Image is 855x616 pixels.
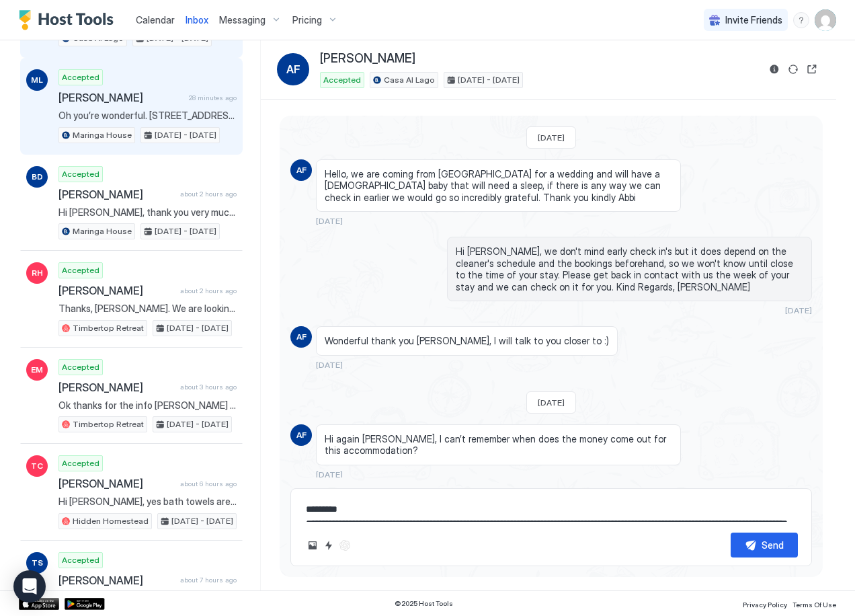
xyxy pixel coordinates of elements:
[31,364,43,376] span: EM
[458,74,520,86] span: [DATE] - [DATE]
[167,322,229,334] span: [DATE] - [DATE]
[395,599,453,608] span: © 2025 Host Tools
[792,601,836,609] span: Terms Of Use
[321,537,337,553] button: Quick reply
[58,284,175,297] span: [PERSON_NAME]
[58,574,175,587] span: [PERSON_NAME]
[296,164,307,176] span: AF
[31,74,43,86] span: ML
[58,188,175,201] span: [PERSON_NAME]
[815,9,836,31] div: User profile
[62,168,99,180] span: Accepted
[785,61,801,77] button: Sync reservation
[304,537,321,553] button: Upload image
[58,399,237,412] span: Ok thanks for the info [PERSON_NAME] 😊
[325,433,672,457] span: Hi again [PERSON_NAME], I can’t remember when does the money come out for this accommodation?
[323,74,361,86] span: Accepted
[785,305,812,315] span: [DATE]
[186,13,208,27] a: Inbox
[32,171,43,183] span: BD
[62,554,99,566] span: Accepted
[538,132,565,143] span: [DATE]
[167,418,229,430] span: [DATE] - [DATE]
[325,335,609,347] span: Wonderful thank you [PERSON_NAME], I will talk to you closer to :)
[62,361,99,373] span: Accepted
[65,598,105,610] a: Google Play Store
[62,264,99,276] span: Accepted
[456,245,803,293] span: Hi [PERSON_NAME], we don't mind early check in's but it does depend on the cleaner's schedule and...
[766,61,782,77] button: Reservation information
[171,515,233,527] span: [DATE] - [DATE]
[762,538,784,552] div: Send
[19,598,59,610] a: App Store
[219,14,266,26] span: Messaging
[180,190,237,198] span: about 2 hours ago
[793,12,809,28] div: menu
[325,168,672,204] span: Hello, we are coming from [GEOGRAPHIC_DATA] for a wedding and will have a [DEMOGRAPHIC_DATA] baby...
[58,110,237,122] span: Oh you’re wonderful. [STREET_ADDRESS]. Let me know the cost and I’ll transfer the money. Xx
[58,91,184,104] span: [PERSON_NAME]
[58,381,175,394] span: [PERSON_NAME]
[180,383,237,391] span: about 3 hours ago
[804,61,820,77] button: Open reservation
[73,515,149,527] span: Hidden Homestead
[180,479,237,488] span: about 6 hours ago
[136,13,175,27] a: Calendar
[73,322,144,334] span: Timbertop Retreat
[73,129,132,141] span: Maringa House
[296,331,307,343] span: AF
[155,225,216,237] span: [DATE] - [DATE]
[62,457,99,469] span: Accepted
[725,14,782,26] span: Invite Friends
[384,74,435,86] span: Casa Al Lago
[58,206,237,219] span: Hi [PERSON_NAME], thank you very much. We are really looking forward to our stay 😁
[743,596,787,611] a: Privacy Policy
[180,286,237,295] span: about 2 hours ago
[286,61,300,77] span: AF
[792,596,836,611] a: Terms Of Use
[19,10,120,30] a: Host Tools Logo
[31,460,43,472] span: TC
[186,14,208,26] span: Inbox
[73,225,132,237] span: Maringa House
[316,360,343,370] span: [DATE]
[58,477,175,490] span: [PERSON_NAME]
[58,496,237,508] span: Hi [PERSON_NAME], yes bath towels are included :) we will make up both queen beds and both single...
[189,93,237,102] span: 28 minutes ago
[62,71,99,83] span: Accepted
[58,303,237,315] span: Thanks, [PERSON_NAME]. We are looking forward to your property. I’ll check with my daughter and l...
[296,429,307,441] span: AF
[538,397,565,408] span: [DATE]
[731,533,798,557] button: Send
[13,570,46,603] div: Open Intercom Messenger
[292,14,322,26] span: Pricing
[32,557,43,569] span: TS
[155,129,216,141] span: [DATE] - [DATE]
[73,418,144,430] span: Timbertop Retreat
[316,216,343,226] span: [DATE]
[743,601,787,609] span: Privacy Policy
[320,51,415,67] span: [PERSON_NAME]
[136,14,175,26] span: Calendar
[180,576,237,584] span: about 7 hours ago
[316,469,343,479] span: [DATE]
[32,267,43,279] span: RH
